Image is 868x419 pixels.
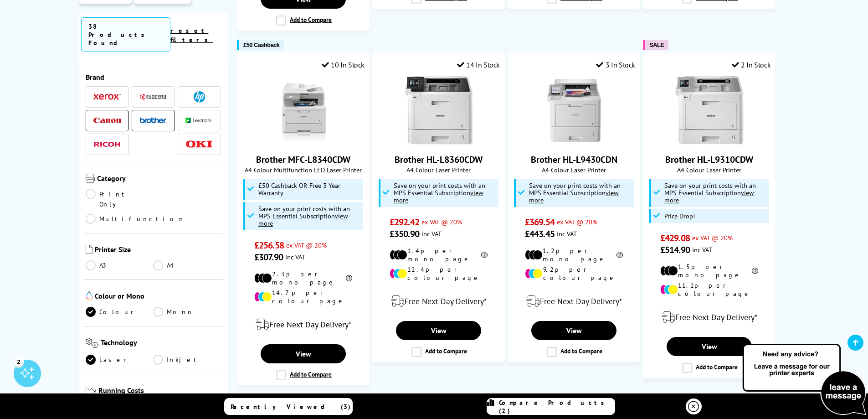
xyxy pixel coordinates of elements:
[86,174,95,183] img: Category
[81,17,171,52] span: 38 Products Found
[525,228,555,240] span: £443.45
[269,137,338,146] a: Brother MFC-L8340CDW
[421,229,442,238] span: inc VAT
[86,355,154,365] a: Laser
[557,229,577,238] span: inc VAT
[660,263,758,279] li: 1.5p per mono page
[86,245,92,254] img: Printer Size
[660,232,690,244] span: £429.08
[86,214,185,224] a: Multifunction
[86,386,97,395] img: Running Costs
[185,139,213,150] a: OKI
[411,347,467,357] label: Add to Compare
[540,76,608,145] img: Brother HL-L9430CDN
[648,305,770,330] div: modal_delivery
[254,251,283,263] span: £307.90
[254,239,284,251] span: £256.58
[242,312,365,337] div: modal_delivery
[529,188,619,204] u: view more
[93,93,121,100] img: Xerox
[86,260,154,270] a: A3
[254,270,352,286] li: 2.3p per mono page
[664,188,754,204] u: view more
[93,139,121,150] a: Ricoh
[675,137,744,146] a: Brother HL-L9310CDW
[531,321,616,340] a: View
[258,204,350,228] span: Save on your print costs with an MPS Essential Subscription
[405,76,473,145] img: Brother HL-L8360CDW
[285,253,305,261] span: inc VAT
[665,154,753,166] a: Brother HL-L9310CDW
[596,60,635,69] div: 3 In Stock
[286,241,327,249] span: ex VAT @ 20%
[648,166,770,174] span: A4 Colour Laser Printer
[224,398,353,415] a: Recently Viewed (3)
[377,289,500,314] div: modal_delivery
[540,137,608,146] a: Brother HL-L9430CDN
[390,247,488,263] li: 1.4p per mono page
[394,181,485,204] span: Save on your print costs with an MPS Essential Subscription
[258,182,361,197] span: £50 Cashback OR Free 3 Year Warranty
[525,247,623,263] li: 1.2p per mono page
[557,217,597,226] span: ex VAT @ 20%
[322,60,365,69] div: 10 In Stock
[513,166,635,174] span: A4 Colour Laser Printer
[243,41,279,48] span: £50 Cashback
[139,93,167,100] img: Kyocera
[194,91,205,103] img: HP
[185,118,213,123] img: Lexmark
[649,41,664,48] span: SALE
[139,91,167,103] a: Kyocera
[529,181,621,204] span: Save on your print costs with an MPS Essential Subscription
[675,76,744,145] img: Brother HL-L9310CDW
[377,166,500,174] span: A4 Colour Laser Printer
[139,115,167,126] a: Brother
[513,289,635,314] div: modal_delivery
[86,291,92,300] img: Colour or Mono
[153,260,221,270] a: A4
[525,216,555,228] span: £369.54
[139,117,167,124] img: Brother
[405,137,473,146] a: Brother HL-L8360CDW
[86,72,221,82] span: Brand
[390,265,488,282] li: 12.4p per colour page
[185,91,213,103] a: HP
[86,338,99,348] img: Technology
[254,289,352,305] li: 14.7p per colour page
[101,338,221,350] span: Technology
[269,76,338,145] img: Brother MFC-L8340CDW
[499,398,615,415] span: Compare Products (2)
[692,245,712,254] span: inc VAT
[692,233,733,242] span: ex VAT @ 20%
[95,291,221,302] span: Colour or Mono
[390,216,419,228] span: £292.42
[457,60,500,69] div: 14 In Stock
[487,398,615,415] a: Compare Products (2)
[667,337,751,356] a: View
[660,281,758,298] li: 11.1p per colour page
[242,166,365,174] span: A4 Colour Multifunction LED Laser Printer
[98,386,221,397] span: Running Costs
[86,189,154,209] a: Print Only
[664,212,695,220] span: Price Drop!
[237,40,284,50] button: £50 Cashback
[93,142,121,147] img: Ricoh
[93,118,121,124] img: Canon
[682,363,738,373] label: Add to Compare
[86,307,154,317] a: Colour
[256,154,350,166] a: Brother MFC-L8340CDW
[740,342,868,417] img: Open Live Chat window
[664,181,756,204] span: Save on your print costs with an MPS Essential Subscription
[153,307,221,317] a: Mono
[185,115,213,126] a: Lexmark
[396,321,481,340] a: View
[95,245,221,256] span: Printer Size
[276,16,332,26] label: Add to Compare
[531,154,617,166] a: Brother HL-L9430CDN
[93,91,121,103] a: Xerox
[547,347,602,357] label: Add to Compare
[258,212,348,228] u: view more
[732,60,771,69] div: 2 In Stock
[97,174,221,185] span: Category
[390,228,419,240] span: £350.90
